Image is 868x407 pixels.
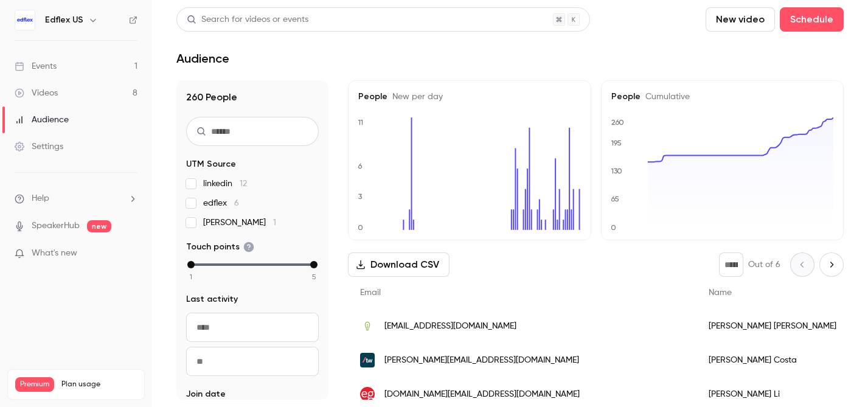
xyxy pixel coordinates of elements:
[234,199,239,207] span: 6
[641,92,690,101] span: Cumulative
[611,139,622,147] text: 195
[748,259,780,271] p: Out of 6
[780,7,844,32] button: Schedule
[186,313,319,342] input: From
[45,14,83,26] h6: Edflex US
[240,179,247,188] span: 12
[358,118,363,127] text: 11
[611,118,624,127] text: 260
[611,91,834,103] h5: People
[15,87,58,99] div: Videos
[360,288,381,297] span: Email
[358,91,581,103] h5: People
[819,252,844,277] button: Next page
[273,218,276,227] span: 1
[358,223,363,232] text: 0
[203,178,247,190] span: linkedin
[32,220,80,232] a: SpeakerHub
[15,114,69,126] div: Audience
[186,293,238,305] span: Last activity
[61,380,137,389] span: Plan usage
[190,271,192,282] span: 1
[358,162,363,170] text: 6
[186,347,319,376] input: To
[187,261,195,268] div: min
[15,60,57,72] div: Events
[360,387,375,402] img: egnow.com
[186,388,226,400] span: Join date
[387,92,443,101] span: New per day
[15,10,35,30] img: Edflex US
[611,195,619,204] text: 65
[310,261,318,268] div: max
[384,354,579,367] span: [PERSON_NAME][EMAIL_ADDRESS][DOMAIN_NAME]
[15,192,137,205] li: help-dropdown-opener
[203,197,239,209] span: edflex
[123,248,137,259] iframe: Noticeable Trigger
[186,90,319,105] h1: 260 People
[709,288,732,297] span: Name
[32,247,77,260] span: What's new
[384,388,580,401] span: [DOMAIN_NAME][EMAIL_ADDRESS][DOMAIN_NAME]
[706,7,775,32] button: New video
[611,167,622,176] text: 130
[203,217,276,229] span: [PERSON_NAME]
[87,220,111,232] span: new
[15,377,54,392] span: Premium
[187,13,308,26] div: Search for videos or events
[384,320,516,333] span: [EMAIL_ADDRESS][DOMAIN_NAME]
[176,51,229,66] h1: Audience
[360,319,375,333] img: intellezy.com
[186,241,254,253] span: Touch points
[32,192,49,205] span: Help
[611,223,616,232] text: 0
[360,353,375,367] img: thoughtworks.com
[348,252,450,277] button: Download CSV
[186,158,236,170] span: UTM Source
[358,192,363,201] text: 3
[15,141,63,153] div: Settings
[312,271,316,282] span: 5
